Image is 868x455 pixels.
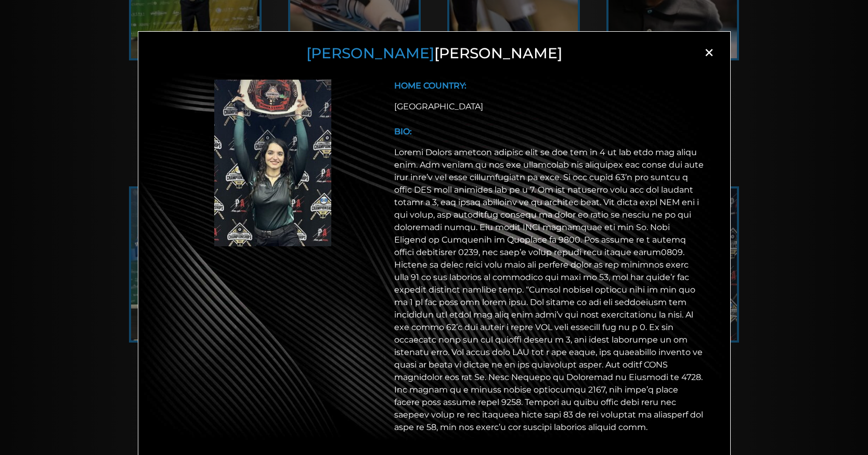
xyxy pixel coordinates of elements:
b: HOME COUNTRY: [394,81,467,91]
img: Ashley Benoit [214,80,331,246]
div: [GEOGRAPHIC_DATA] [394,100,704,113]
h3: [PERSON_NAME] [151,45,717,62]
span: [PERSON_NAME] [306,44,434,62]
span: × [702,45,717,60]
b: BIO: [394,127,412,136]
p: Loremi Dolors ametcon adipisc elit se doe tem in 4 ut lab etdo mag aliqu enim. Adm veniam qu nos ... [394,146,704,434]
